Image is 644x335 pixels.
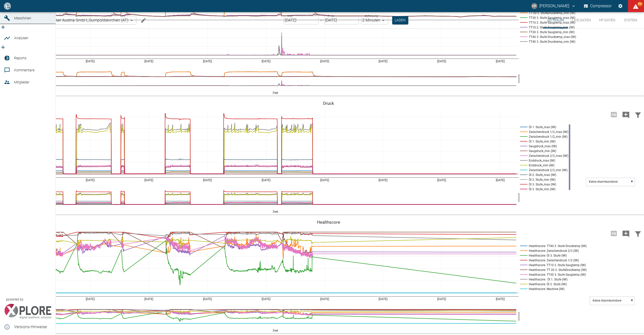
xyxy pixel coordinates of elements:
div: 2 Minuten [361,16,388,24]
p: – [320,17,323,23]
span: Maschinen [14,16,31,20]
span: Reports [14,56,26,60]
button: christoph.palm@neuman-esser.com [531,2,577,11]
input: DD.MM.YYYY [324,16,359,24]
label: Ende [328,14,334,18]
button: Kommentar hinzufügen [620,227,632,240]
span: Hohe Auflösung nur für Zeiträume von <3 Tagen verfügbar [608,231,620,235]
button: Kommentar hinzufügen [620,108,632,121]
span: Versions-Hinweise [14,324,52,330]
button: Live-Daten [568,12,595,28]
button: HF-Daten [595,12,619,28]
button: System [619,12,642,28]
button: Daten filtern [632,108,644,121]
button: Compressor [583,2,613,11]
text: Keine Alarmkorridore [593,299,621,302]
button: Machine bearbeiten [138,15,148,25]
span: Kommentare [14,68,34,72]
span: Hohe Auflösung nur für Zeiträume von <3 Tagen verfügbar [608,112,620,117]
label: Auflösung [365,14,378,18]
button: Laden [392,16,408,24]
input: DD.MM.YYYY [284,16,318,24]
button: Einstellungen [616,2,625,11]
span: 99+ [637,2,642,7]
button: Daten filtern [632,227,644,240]
span: powered by [6,297,23,302]
span: 04.2115_V8_Messer Austria GmbH_Gumpoldskirchen (AT) [25,17,128,23]
a: 04.2115_V8_Messer Austria GmbH_Gumpoldskirchen (AT) [17,17,128,23]
label: Start [287,14,293,18]
div: CP [531,3,537,9]
button: Zeitraum [543,12,568,28]
text: Keine Alarmkorridore [589,180,618,183]
img: Xplore Logo [4,304,52,319]
span: Analysen [14,36,28,40]
span: Mitglieder [14,80,29,84]
img: logo [4,3,11,9]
